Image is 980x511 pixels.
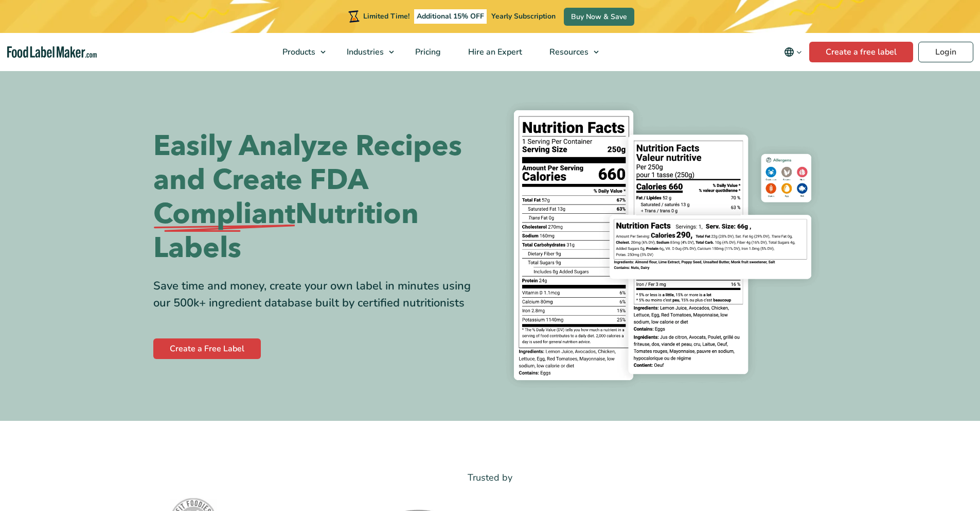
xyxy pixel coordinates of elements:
[414,9,487,24] span: Additional 15% OFF
[153,129,483,265] h1: Easily Analyze Recipes and Create FDA Nutrition Labels
[546,46,590,58] span: Resources
[279,46,316,58] span: Products
[333,33,399,71] a: Industries
[809,42,913,62] a: Create a free label
[465,46,523,58] span: Hire an Expert
[402,33,452,71] a: Pricing
[918,42,973,62] a: Login
[153,197,295,231] span: Compliant
[153,470,827,485] p: Trusted by
[777,42,809,62] button: Change language
[491,11,556,21] span: Yearly Subscription
[536,33,604,71] a: Resources
[344,46,385,58] span: Industries
[153,278,483,312] div: Save time and money, create your own label in minutes using our 500k+ ingredient database built b...
[153,338,261,359] a: Create a Free Label
[363,11,409,21] span: Limited Time!
[412,46,442,58] span: Pricing
[7,46,97,58] a: Food Label Maker homepage
[455,33,533,71] a: Hire an Expert
[564,8,634,26] a: Buy Now & Save
[269,33,331,71] a: Products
